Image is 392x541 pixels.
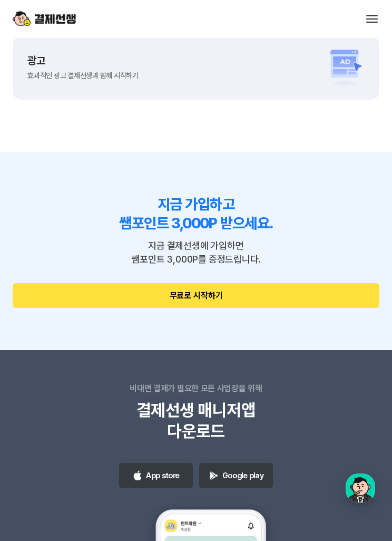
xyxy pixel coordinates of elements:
img: 애플 로고 [132,470,143,481]
a: 홈 [3,334,70,361]
button: 무료로 시작하기 [13,283,379,308]
p: 광고 [27,55,139,66]
button: App store [119,463,193,488]
span: 효과적인 광고 결제선생과 함께 시작하기 [27,70,139,81]
img: 광고 [316,47,365,89]
h3: 지금 가입하고 쌤포인트 3,000P 받으세요. [13,195,379,233]
a: 설정 [136,334,202,361]
p: 비대면 결제가 필요한 모든 사업장을 위해 [13,382,379,395]
button: Google play [199,463,273,488]
span: 홈 [33,350,40,359]
img: logo [13,9,76,29]
img: 구글 플레이 로고 [209,470,219,481]
span: 설정 [163,350,175,359]
p: 지금 결제선생에 가입하면 쌤포인트 3,000P를 증정드립니다. [13,239,379,266]
h3: 결제선생 매니저앱 다운로드 [13,400,379,442]
span: 대화 [96,351,109,359]
a: 대화 [70,334,136,361]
